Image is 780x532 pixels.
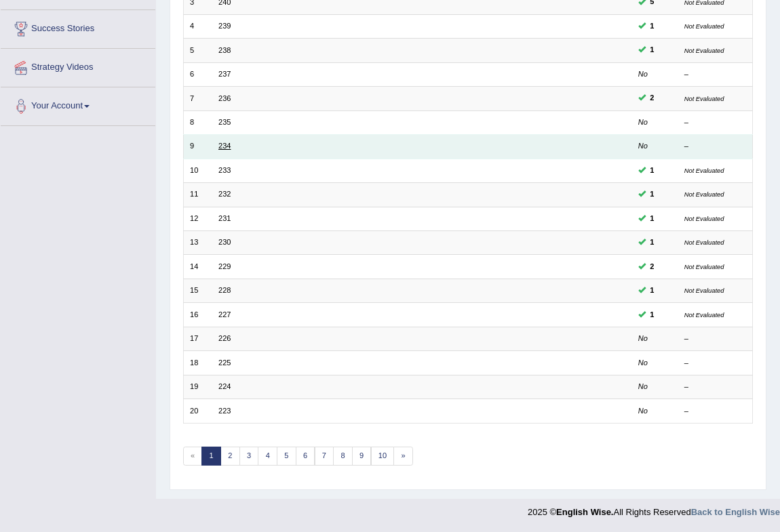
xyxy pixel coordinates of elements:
[277,447,296,466] a: 5
[684,47,724,54] small: Not Evaluated
[183,87,212,110] td: 7
[684,22,724,30] small: Not Evaluated
[183,303,212,327] td: 16
[684,95,724,102] small: Not Evaluated
[183,159,212,182] td: 10
[218,310,231,319] a: 227
[684,287,724,294] small: Not Evaluated
[684,190,724,198] small: Not Evaluated
[183,110,212,134] td: 8
[638,407,648,415] em: No
[1,49,155,83] a: Strategy Videos
[638,70,648,78] em: No
[218,382,231,390] a: 224
[218,238,231,246] a: 230
[638,382,648,390] em: No
[218,118,231,126] a: 235
[220,447,240,466] a: 2
[684,239,724,246] small: Not Evaluated
[684,215,724,222] small: Not Evaluated
[393,447,413,466] a: »
[691,507,780,517] a: Back to English Wise
[218,94,231,102] a: 236
[1,10,155,44] a: Success Stories
[646,237,659,249] span: You can still take this question
[218,166,231,174] a: 233
[646,285,659,297] span: You can still take this question
[296,447,315,466] a: 6
[183,231,212,255] td: 13
[684,263,724,270] small: Not Evaluated
[183,255,212,279] td: 14
[258,447,277,466] a: 4
[638,142,648,150] em: No
[684,358,746,369] div: –
[684,69,746,80] div: –
[239,447,259,466] a: 3
[183,207,212,230] td: 12
[638,118,648,126] em: No
[646,188,659,201] span: You can still take this question
[646,309,659,321] span: You can still take this question
[684,167,724,174] small: Not Evaluated
[183,135,212,159] td: 9
[371,447,395,466] a: 10
[218,262,231,270] a: 229
[684,141,746,152] div: –
[646,20,659,33] span: You can still take this question
[218,190,231,198] a: 232
[183,327,212,350] td: 17
[183,62,212,86] td: 6
[183,279,212,302] td: 15
[218,70,231,78] a: 237
[315,447,334,466] a: 7
[183,39,212,62] td: 5
[684,333,746,344] div: –
[646,261,659,273] span: You can still take this question
[218,22,231,30] a: 239
[646,92,659,104] span: You can still take this question
[1,87,155,121] a: Your Account
[684,382,746,392] div: –
[218,286,231,294] a: 228
[684,311,724,319] small: Not Evaluated
[528,499,780,518] div: 2025 © All Rights Reserved
[646,165,659,177] span: You can still take this question
[646,213,659,225] span: You can still take this question
[183,351,212,375] td: 18
[684,406,746,417] div: –
[556,507,613,517] strong: English Wise.
[183,399,212,423] td: 20
[218,359,231,367] a: 225
[646,44,659,56] span: You can still take this question
[183,447,203,466] span: «
[183,14,212,38] td: 4
[352,447,372,466] a: 9
[333,447,353,466] a: 8
[218,46,231,54] a: 238
[638,334,648,342] em: No
[684,117,746,128] div: –
[201,447,221,466] a: 1
[218,334,231,342] a: 226
[638,359,648,367] em: No
[183,375,212,398] td: 19
[218,214,231,222] a: 231
[183,183,212,207] td: 11
[218,142,231,150] a: 234
[218,407,231,415] a: 223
